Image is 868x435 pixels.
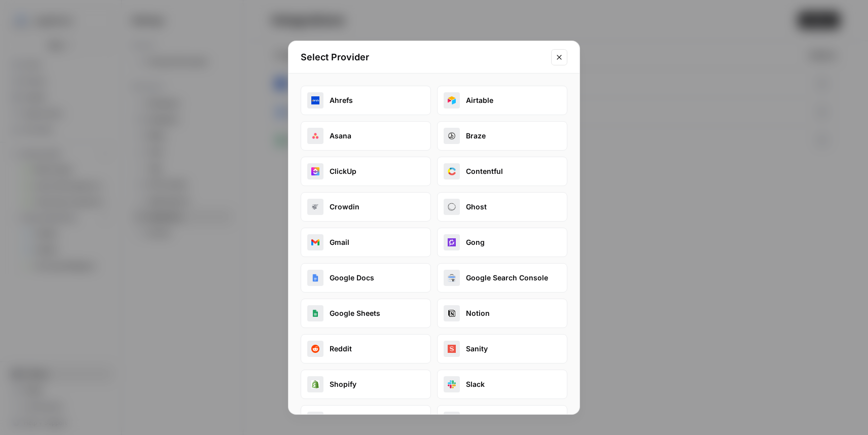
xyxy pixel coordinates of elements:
img: gong [448,238,456,246]
button: crowdinCrowdin [301,192,431,222]
button: notionNotion [437,299,567,328]
img: crowdin [311,203,319,211]
img: gmail [311,238,319,246]
button: webflow_oauthWebflow [437,405,567,434]
img: braze [448,132,456,140]
img: slack [448,380,456,388]
button: ahrefsAhrefs [301,86,431,115]
button: sanitySanity [437,334,567,364]
button: google_docsGoogle Docs [301,263,431,293]
img: ahrefs [311,96,319,104]
img: ghost [448,203,456,211]
img: google_search_console [448,274,456,282]
button: strapiStrapi [301,405,431,434]
img: asana [311,132,319,140]
img: clickup [311,167,319,175]
button: contentfulContentful [437,157,567,186]
button: google_sheetsGoogle Sheets [301,299,431,328]
button: brazeBraze [437,121,567,151]
button: redditReddit [301,334,431,364]
img: airtable_oauth [448,96,456,104]
img: google_sheets [311,309,319,317]
img: sanity [448,345,456,353]
img: contentful [448,167,456,175]
button: airtable_oauthAirtable [437,86,567,115]
button: clickupClickUp [301,157,431,186]
button: ghostGhost [437,192,567,222]
button: Close modal [551,49,567,65]
h2: Select Provider [301,50,545,64]
button: asanaAsana [301,121,431,151]
img: notion [448,309,456,317]
button: gmailGmail [301,228,431,257]
button: google_search_consoleGoogle Search Console [437,263,567,293]
img: shopify [311,380,319,388]
button: slackSlack [437,370,567,399]
img: google_docs [311,274,319,282]
button: shopifyShopify [301,370,431,399]
img: reddit [311,345,319,353]
button: gongGong [437,228,567,257]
